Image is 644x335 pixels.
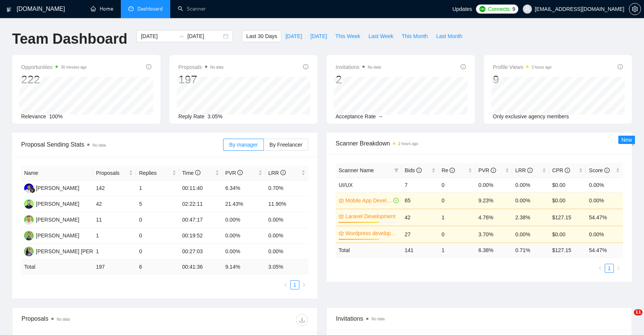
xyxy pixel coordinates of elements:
[296,317,308,323] span: download
[128,6,134,11] span: dashboard
[179,113,205,119] span: Reply Rate
[24,215,34,225] img: AC
[525,6,530,12] span: user
[24,248,124,254] a: SS[PERSON_NAME] [PERSON_NAME]
[208,113,223,119] span: 3.05%
[512,226,549,243] td: 0.00%
[36,216,79,224] div: [PERSON_NAME]
[222,260,265,274] td: 9.14 %
[618,64,623,69] span: info-circle
[12,30,127,48] h1: Team Dashboard
[478,167,496,173] span: PVR
[21,63,87,72] span: Opportunities
[397,30,432,42] button: This Month
[93,260,136,274] td: 197
[512,192,549,209] td: 0.00%
[493,63,552,72] span: Profile Views
[586,209,623,226] td: 54.47%
[393,165,400,176] span: filter
[491,168,496,173] span: info-circle
[586,177,623,192] td: 0.00%
[549,209,586,226] td: $127.15
[21,166,93,181] th: Name
[187,32,222,40] input: End date
[552,167,570,173] span: CPR
[596,264,605,273] button: left
[306,30,331,42] button: [DATE]
[586,243,623,257] td: 54.47 %
[339,214,344,219] span: crown
[93,166,136,181] th: Proposals
[345,212,397,220] a: Laravel Development
[336,113,376,119] span: Acceptance Rate
[299,280,308,289] li: Next Page
[265,228,308,244] td: 0.00%
[339,231,344,236] span: crown
[179,63,223,72] span: Proposals
[24,232,79,238] a: NK[PERSON_NAME]
[283,283,288,287] span: left
[549,243,586,257] td: $ 127.15
[439,226,476,243] td: 0
[368,65,381,69] span: No data
[629,3,641,15] button: setting
[179,260,222,274] td: 00:41:36
[629,6,641,12] span: setting
[61,65,86,69] time: 30 minutes ago
[345,196,392,205] a: Mobile App Developer
[30,188,35,193] img: gigradar-bm.png
[21,140,223,149] span: Proposal Sending Stats
[281,280,290,289] button: left
[24,184,34,193] img: FR
[345,229,397,237] a: Wordpress development
[222,244,265,260] td: 0.00%
[6,3,12,15] img: logo
[222,228,265,244] td: 0.00%
[512,5,515,13] span: 9
[237,170,243,175] span: info-circle
[398,142,418,146] time: 2 hours ago
[488,5,511,13] span: Connects:
[512,243,549,257] td: 0.71 %
[336,314,622,323] span: Invitations
[512,177,549,192] td: 0.00%
[96,169,127,177] span: Proposals
[339,167,374,173] span: Scanner Name
[281,280,290,289] li: Previous Page
[229,142,257,148] span: By manager
[339,182,353,188] a: UI/UX
[475,243,512,257] td: 6.38 %
[179,228,222,244] td: 00:19:52
[179,196,222,212] td: 02:22:11
[225,170,243,176] span: PVR
[442,167,455,173] span: Re
[616,266,621,271] span: right
[402,177,439,192] td: 7
[285,32,302,40] span: [DATE]
[596,264,605,273] li: Previous Page
[93,196,136,212] td: 42
[475,226,512,243] td: 3.70%
[136,228,179,244] td: 0
[512,209,549,226] td: 2.38%
[479,6,485,12] img: upwork-logo.png
[93,181,136,196] td: 142
[439,209,476,226] td: 1
[178,33,184,39] span: to
[21,113,46,119] span: Relevance
[36,231,79,240] div: [PERSON_NAME]
[24,199,34,209] img: SK
[436,32,462,40] span: Last Month
[36,200,79,208] div: [PERSON_NAME]
[24,231,34,240] img: NK
[532,65,552,69] time: 2 hours ago
[605,264,613,272] a: 1
[178,6,206,12] a: searchScanner
[281,30,306,42] button: [DATE]
[336,243,402,257] td: Total
[475,192,512,209] td: 9.23%
[439,177,476,192] td: 0
[450,168,455,173] span: info-circle
[598,266,602,271] span: left
[335,32,360,40] span: This Week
